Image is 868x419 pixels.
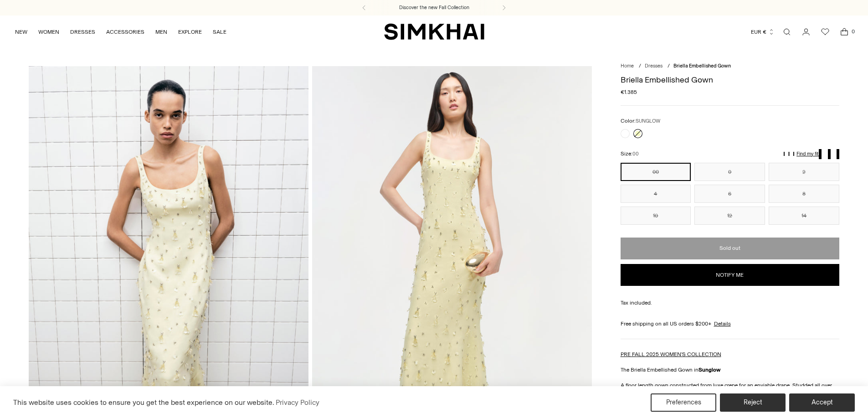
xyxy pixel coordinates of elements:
[849,27,857,36] span: 0
[769,185,839,203] button: 8
[639,62,641,70] div: /
[621,88,637,96] span: €1.385
[714,320,731,328] a: Details
[13,398,274,407] span: This website uses cookies to ensure you get the best experience on our website.
[621,63,634,69] a: Home
[621,207,691,225] button: 10
[769,207,839,225] button: 14
[15,22,27,42] a: NEW
[621,185,691,203] button: 4
[621,264,840,286] button: Notify me
[384,23,484,41] a: SIMKHAI
[274,396,321,409] a: Privacy Policy (opens in a new tab)
[621,76,840,84] h1: Briella Embellished Gown
[651,393,716,412] button: Preferences
[632,151,639,157] span: 00
[70,22,95,42] a: DRESSES
[213,22,226,42] a: SALE
[789,393,855,412] button: Accept
[769,163,839,181] button: 2
[694,185,765,203] button: 6
[106,22,144,42] a: ACCESSORIES
[621,62,840,70] nav: breadcrumbs
[694,163,765,181] button: 0
[621,117,660,125] label: Color:
[178,22,202,42] a: EXPLORE
[720,393,786,412] button: Reject
[621,381,840,398] p: A floor length gown constructed from luxe crepe for an enviable drape. Studded all over with embe...
[621,163,691,181] button: 00
[673,63,731,69] span: Briella Embellished Gown
[636,118,660,124] span: SUNGLOW
[621,366,840,374] p: The Briella Embellished Gown in
[668,62,670,70] div: /
[797,23,815,41] a: Go to the account page
[835,23,853,41] a: Open cart modal
[621,299,840,307] div: Tax included.
[751,22,775,42] button: EUR €
[399,4,469,11] a: Discover the new Fall Collection
[699,367,720,373] strong: Sunglow
[621,351,721,357] a: PRE FALL 2025 WOMEN'S COLLECTION
[694,207,765,225] button: 12
[645,63,663,69] a: Dresses
[778,23,796,41] a: Open search modal
[816,23,834,41] a: Wishlist
[621,150,639,158] label: Size:
[621,320,840,328] div: Free shipping on all US orders $200+
[38,22,59,42] a: WOMEN
[155,22,167,42] a: MEN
